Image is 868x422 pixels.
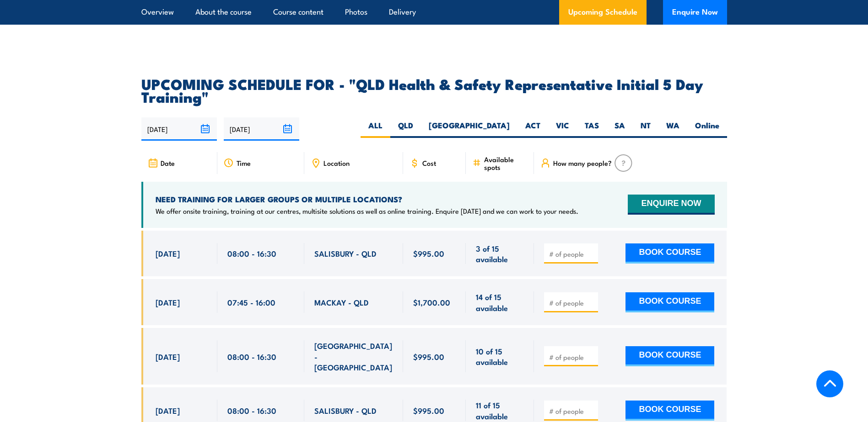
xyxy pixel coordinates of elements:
label: NT [633,120,658,138]
label: Online [687,120,727,138]
span: How many people? [553,159,612,167]
h4: NEED TRAINING FOR LARGER GROUPS OR MULTIPLE LOCATIONS? [156,194,578,204]
span: [DATE] [156,297,180,307]
button: BOOK COURSE [625,401,714,421]
span: 08:00 - 16:30 [227,405,276,416]
span: $995.00 [413,351,444,362]
label: QLD [390,120,421,138]
span: [DATE] [156,248,180,258]
input: # of people [549,406,595,416]
span: Time [237,159,251,167]
input: From date [141,117,217,141]
label: ALL [361,120,390,138]
span: 08:00 - 16:30 [227,248,276,258]
span: SALISBURY - QLD [314,405,377,416]
span: $1,700.00 [413,297,450,307]
span: 3 of 15 available [476,243,524,264]
span: SALISBURY - QLD [314,248,377,258]
button: BOOK COURSE [625,243,714,264]
label: [GEOGRAPHIC_DATA] [421,120,518,138]
p: We offer onsite training, training at our centres, multisite solutions as well as online training... [156,206,578,216]
label: VIC [548,120,577,138]
button: ENQUIRE NOW [628,195,714,215]
span: $995.00 [413,405,444,416]
span: Location [323,159,350,167]
span: 11 of 15 available [476,400,524,421]
span: 10 of 15 available [476,346,524,367]
span: Date [161,159,175,167]
input: # of people [549,353,595,362]
span: MACKAY - QLD [314,297,369,307]
span: $995.00 [413,248,444,258]
span: [GEOGRAPHIC_DATA] - [GEOGRAPHIC_DATA] [314,340,393,372]
h2: UPCOMING SCHEDULE FOR - "QLD Health & Safety Representative Initial 5 Day Training" [141,77,727,103]
span: 08:00 - 16:30 [227,351,276,362]
label: SA [607,120,633,138]
input: To date [224,117,299,141]
input: # of people [549,249,595,258]
span: Cost [422,159,436,167]
span: [DATE] [156,351,180,362]
label: TAS [577,120,607,138]
span: Available spots [484,155,528,171]
input: # of people [549,298,595,307]
span: 07:45 - 16:00 [227,297,275,307]
label: ACT [518,120,548,138]
button: BOOK COURSE [625,292,714,312]
label: WA [658,120,687,138]
button: BOOK COURSE [625,346,714,366]
span: [DATE] [156,405,180,416]
span: 14 of 15 available [476,291,524,313]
